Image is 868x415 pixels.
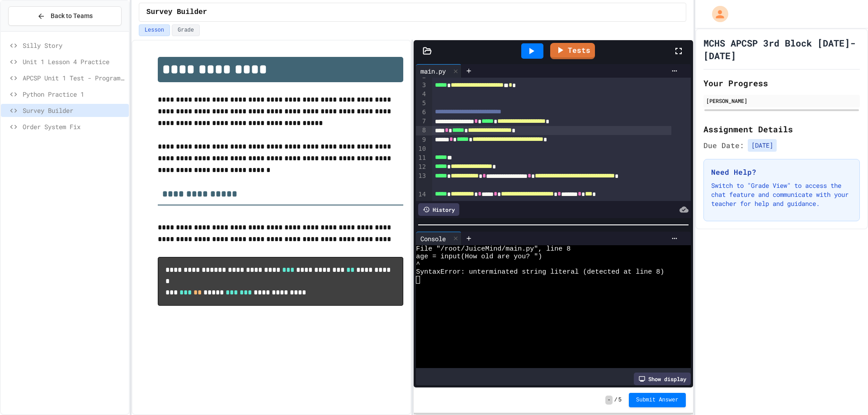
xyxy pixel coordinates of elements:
div: 9 [416,135,427,145]
span: File "/root/JuiceMind/main.py", line 8 [416,245,571,253]
div: 8 [416,126,427,135]
div: Console [416,234,450,243]
h3: Need Help? [711,167,852,177]
div: History [418,203,459,216]
div: 14 [416,190,427,199]
span: age = input(How old are you? ") [416,253,542,261]
div: main.py [416,66,450,76]
div: main.py [416,64,462,78]
span: Python Practice 1 [23,89,125,99]
span: Order System Fix [23,122,125,131]
div: 5 [416,99,427,108]
h2: Assignment Details [703,123,860,135]
div: [PERSON_NAME] [706,97,857,105]
span: Back to Teams [51,11,93,21]
span: / [614,396,618,404]
span: Due Date: [703,140,744,151]
button: Grade [172,24,200,36]
div: My Account [703,4,731,24]
div: 4 [416,90,427,99]
div: 13 [416,172,427,190]
h2: Your Progress [703,77,860,89]
span: SyntaxError: unterminated string literal (detected at line 8) [416,268,664,276]
div: 10 [416,145,427,154]
span: Unit 1 Lesson 4 Practice [23,57,125,66]
div: 3 [416,81,427,90]
div: 7 [416,117,427,126]
div: 12 [416,163,427,172]
button: Submit Answer [629,393,686,407]
span: 5 [618,396,622,404]
span: - [605,396,612,405]
span: Survey Builder [146,7,207,18]
div: 11 [416,154,427,163]
div: 6 [416,108,427,117]
button: Back to Teams [8,6,122,26]
button: Lesson [139,24,170,36]
span: Silly Story [23,41,125,50]
span: [DATE] [748,139,777,152]
p: Switch to "Grade View" to access the chat feature and communicate with your teacher for help and ... [711,181,852,208]
span: Submit Answer [636,396,679,404]
div: Show display [634,373,691,385]
div: Console [416,232,462,245]
h1: MCHS APCSP 3rd Block [DATE]-[DATE] [703,37,860,62]
span: Survey Builder [23,106,125,115]
a: Tests [550,43,595,59]
span: APCSP Unit 1 Test - Programming Question [23,73,125,83]
span: ^ [416,261,420,268]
